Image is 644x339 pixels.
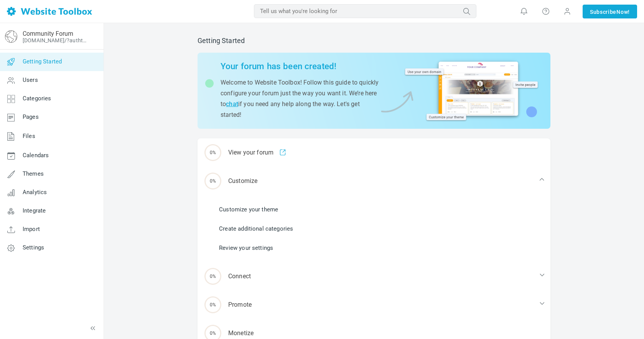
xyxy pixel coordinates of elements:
span: Users [23,76,38,83]
span: Categories [23,95,51,102]
a: chat [226,100,238,108]
a: [DOMAIN_NAME]/?authtoken=14f6200a5f561d9ba59b549c3dc3bb2d&rememberMe=1 [23,37,89,43]
span: Import [23,226,40,233]
span: Themes [23,170,44,177]
div: View your forum [198,138,550,167]
h2: Getting Started [198,37,550,45]
a: Community Forum [23,30,73,37]
span: Files [23,133,35,140]
a: Create additional categories [219,224,293,233]
span: 0% [204,268,221,285]
a: 0% View your forum [198,138,550,167]
span: Getting Started [23,58,62,65]
p: Welcome to Website Toolbox! Follow this guide to quickly configure your forum just the way you wa... [221,77,379,120]
span: Now! [616,8,630,16]
span: Pages [23,113,39,120]
div: Connect [198,262,550,291]
span: 0% [204,173,221,189]
span: Integrate [23,207,46,214]
a: Customize your theme [219,205,278,214]
div: Promote [198,291,550,319]
a: SubscribeNow! [583,5,637,18]
div: Customize [198,167,550,195]
img: globe-icon.png [5,30,17,43]
a: Review your settings [219,244,273,252]
span: 0% [204,296,221,313]
span: Analytics [23,189,47,196]
span: Calendars [23,152,49,159]
input: Tell us what you're looking for [254,4,476,18]
span: Settings [23,244,44,251]
h2: Your forum has been created! [221,61,379,71]
span: 0% [204,144,221,161]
